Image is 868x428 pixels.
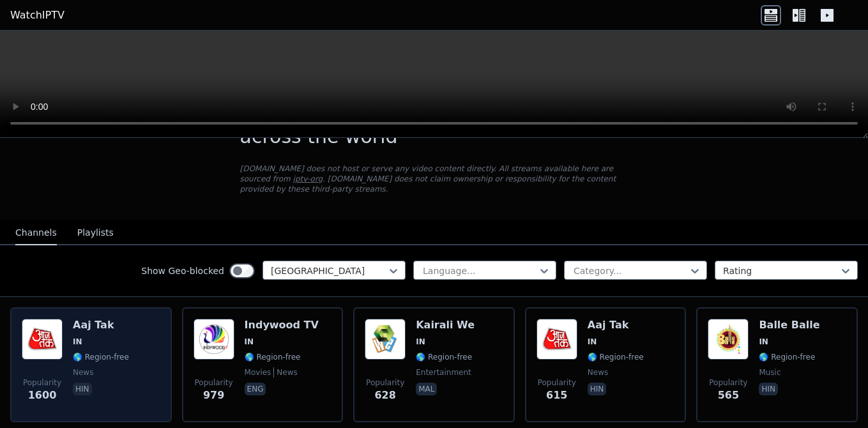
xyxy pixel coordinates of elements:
[73,352,129,362] span: 🌎 Region-free
[416,383,437,395] p: mal
[273,367,297,378] span: news
[759,352,815,362] span: 🌎 Region-free
[10,8,65,23] a: WatchIPTV
[245,367,271,378] span: movies
[416,367,471,378] span: entertainment
[15,221,57,245] button: Channels
[77,221,114,245] button: Playlists
[23,378,61,388] span: Popularity
[709,378,747,388] span: Popularity
[73,367,93,378] span: news
[73,319,129,332] h6: Aaj Tak
[759,319,819,332] h6: Balle Balle
[28,388,57,403] span: 1600
[588,319,644,332] h6: Aaj Tak
[194,319,234,360] img: Indywood TV
[416,337,425,347] span: IN
[240,164,628,194] p: [DOMAIN_NAME] does not host or serve any video content directly. All streams available here are s...
[366,378,404,388] span: Popularity
[588,352,644,362] span: 🌎 Region-free
[73,337,82,347] span: IN
[245,319,319,332] h6: Indywood TV
[245,352,301,362] span: 🌎 Region-free
[374,388,395,403] span: 628
[588,367,608,378] span: news
[293,174,323,183] a: iptv-org
[141,264,224,277] label: Show Geo-blocked
[588,383,607,395] p: hin
[195,378,233,388] span: Popularity
[416,352,472,362] span: 🌎 Region-free
[73,383,92,395] p: hin
[416,319,475,332] h6: Kairali We
[537,319,577,360] img: Aaj Tak
[718,388,739,403] span: 565
[588,337,597,347] span: IN
[245,383,266,395] p: eng
[538,378,576,388] span: Popularity
[546,388,567,403] span: 615
[759,337,768,347] span: IN
[22,319,63,360] img: Aaj Tak
[203,388,224,403] span: 979
[759,367,780,378] span: music
[759,383,778,395] p: hin
[245,337,254,347] span: IN
[708,319,749,360] img: Balle Balle
[365,319,406,360] img: Kairali We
